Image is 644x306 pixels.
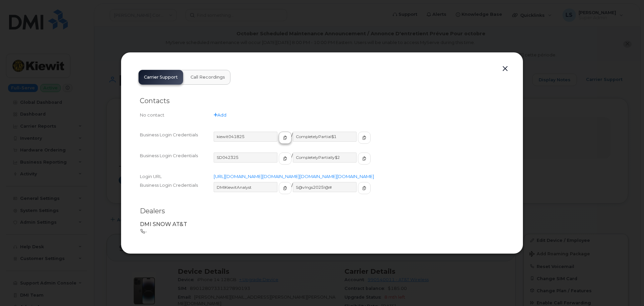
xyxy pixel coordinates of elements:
div: No contact [140,112,214,118]
a: Add [214,112,226,118]
div: / [214,182,504,200]
div: / [214,152,504,171]
h2: Contacts [140,97,504,105]
button: copy to clipboard [279,152,291,165]
button: copy to clipboard [358,182,371,194]
h2: Dealers [140,207,504,215]
a: [URL][DOMAIN_NAME][DOMAIN_NAME][DOMAIN_NAME][DOMAIN_NAME] [214,174,374,179]
div: / [214,132,504,150]
span: Call Recordings [191,75,225,80]
div: Login URL [140,173,214,180]
div: Business Login Credentials [140,132,214,150]
iframe: Messenger Launcher [615,277,639,301]
button: copy to clipboard [358,152,371,165]
p: - [140,228,504,235]
button: copy to clipboard [279,132,291,144]
div: Business Login Credentials [140,152,214,171]
button: copy to clipboard [358,132,371,144]
button: copy to clipboard [279,182,291,194]
p: DMI SNOW AT&T [140,221,504,228]
div: Business Login Credentials [140,182,214,200]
